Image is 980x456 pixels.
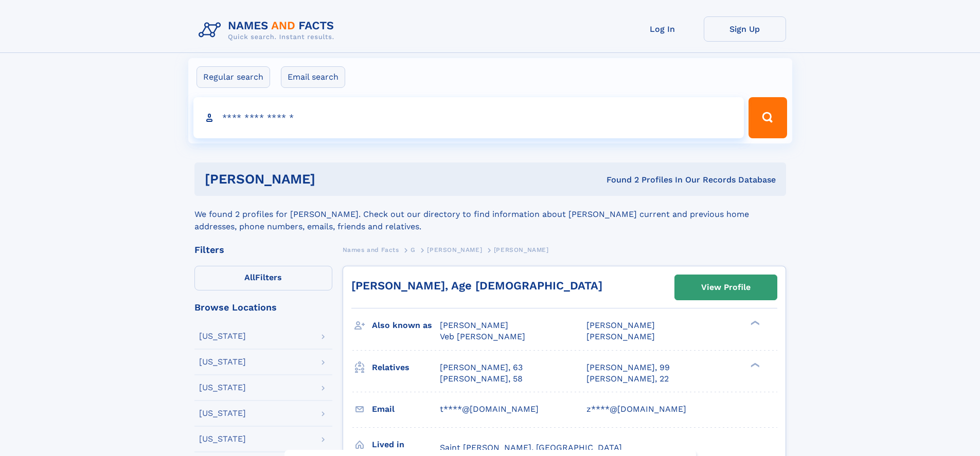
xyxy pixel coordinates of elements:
[675,275,777,300] a: View Profile
[372,359,440,376] h3: Relatives
[411,246,416,253] span: G
[427,243,482,256] a: [PERSON_NAME]
[461,174,776,186] div: Found 2 Profiles In Our Records Database
[199,409,246,417] div: [US_STATE]
[194,16,343,44] img: Logo Names and Facts
[440,443,622,452] span: Saint [PERSON_NAME], [GEOGRAPHIC_DATA]
[440,332,525,341] span: Veb [PERSON_NAME]
[440,362,523,373] a: [PERSON_NAME], 63
[194,303,332,312] div: Browse Locations
[372,400,440,418] h3: Email
[199,435,246,443] div: [US_STATE]
[748,361,760,368] div: ❯
[411,243,416,256] a: G
[194,266,332,290] label: Filters
[704,16,786,42] a: Sign Up
[194,245,332,254] div: Filters
[621,16,704,42] a: Log In
[193,97,744,138] input: search input
[372,317,440,334] h3: Also known as
[440,320,508,330] span: [PERSON_NAME]
[205,173,461,186] h1: [PERSON_NAME]
[494,246,549,253] span: [PERSON_NAME]
[351,279,602,292] a: [PERSON_NAME], Age [DEMOGRAPHIC_DATA]
[586,362,670,373] a: [PERSON_NAME], 99
[440,373,523,385] a: [PERSON_NAME], 58
[749,97,787,138] button: Search Button
[586,332,655,341] span: [PERSON_NAME]
[586,320,655,330] span: [PERSON_NAME]
[372,436,440,453] h3: Lived in
[427,246,482,253] span: [PERSON_NAME]
[199,358,246,366] div: [US_STATE]
[586,373,669,385] a: [PERSON_NAME], 22
[244,272,255,282] span: All
[281,66,345,88] label: Email search
[701,276,751,299] div: View Profile
[197,66,270,88] label: Regular search
[199,332,246,340] div: [US_STATE]
[343,243,399,256] a: Names and Facts
[199,384,246,392] div: [US_STATE]
[194,196,786,233] div: We found 2 profiles for [PERSON_NAME]. Check out our directory to find information about [PERSON_...
[748,320,760,326] div: ❯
